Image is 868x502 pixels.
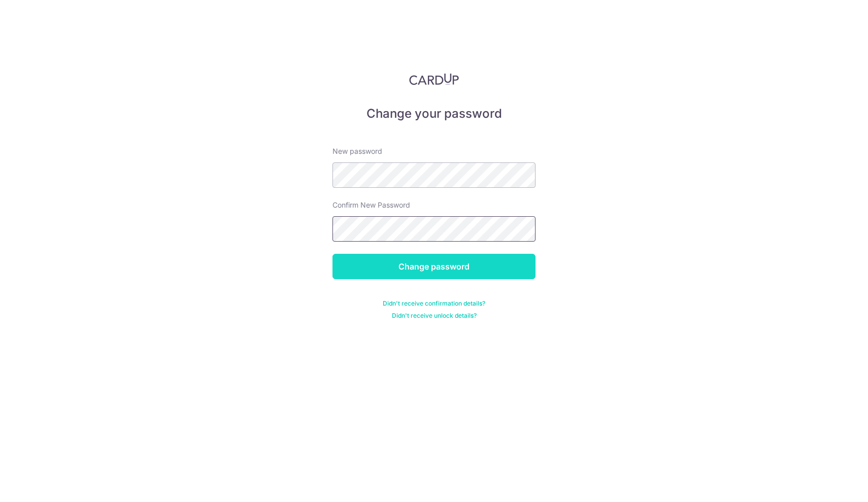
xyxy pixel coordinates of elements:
[332,146,382,156] label: New password
[332,200,410,210] label: Confirm New Password
[332,254,536,279] input: Change password
[392,312,477,320] a: Didn't receive unlock details?
[383,299,485,308] a: Didn't receive confirmation details?
[409,73,459,85] img: CardUp Logo
[332,106,536,122] h5: Change your password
